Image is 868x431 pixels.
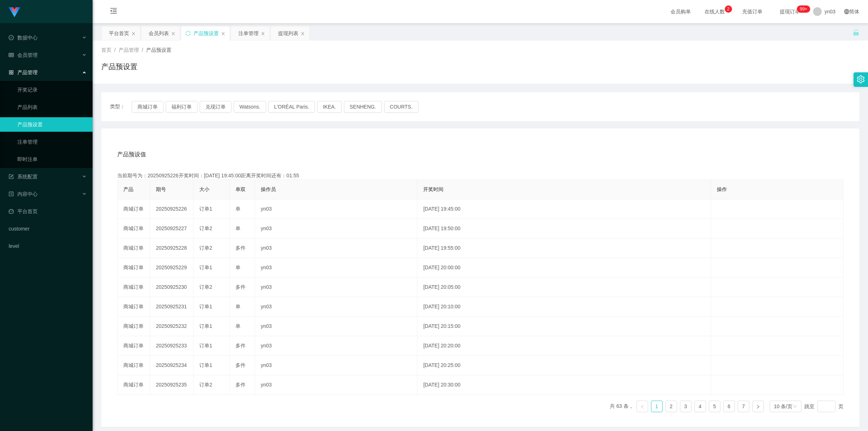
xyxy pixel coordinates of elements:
[17,135,87,149] a: 注单管理
[853,29,859,36] i: 图标: unlock
[118,219,150,238] td: 商城订单
[132,101,163,113] button: 商城订单
[255,219,417,238] td: yn03
[709,401,720,412] a: 5
[417,297,711,317] td: [DATE] 20:10:00
[101,61,137,72] h1: 产品预设置
[797,5,810,13] sup: 327
[235,284,246,290] span: 多件
[738,401,749,412] a: 7
[118,317,150,336] td: 商城订单
[417,278,711,297] td: [DATE] 20:05:00
[417,238,711,258] td: [DATE] 19:55:00
[17,117,87,132] a: 产品预设置
[150,317,193,336] td: 20250925232
[695,401,706,412] a: 4
[146,47,171,53] span: 产品预设置
[235,265,241,270] span: 单
[255,258,417,278] td: yn03
[17,152,87,166] a: 即时注单
[793,404,797,409] i: 图标: down
[109,26,129,40] div: 平台首页
[317,101,342,113] button: IKEA.
[150,238,193,258] td: 20250925228
[199,304,212,309] span: 订单1
[9,35,38,41] span: 数据中心
[774,401,792,412] div: 10 条/页
[119,47,139,53] span: 产品管理
[123,186,133,192] span: 产品
[171,31,175,36] i: 图标: close
[199,245,212,251] span: 订单2
[150,336,193,356] td: 20250925233
[235,225,241,231] span: 单
[235,343,246,348] span: 多件
[235,323,241,329] span: 单
[709,401,720,412] li: 5
[150,356,193,375] td: 20250925234
[238,26,259,40] div: 注单管理
[114,47,116,53] span: /
[156,186,166,192] span: 期号
[150,297,193,317] td: 20250925231
[9,7,20,17] img: logo.9652507e.png
[150,219,193,238] td: 20250925227
[417,317,711,336] td: [DATE] 20:15:00
[255,199,417,219] td: yn03
[9,35,14,40] i: 图标: check-circle-o
[150,258,193,278] td: 20250925229
[417,336,711,356] td: [DATE] 20:20:00
[234,101,266,113] button: Watsons.
[9,174,38,179] span: 系统配置
[235,186,246,192] span: 单双
[118,238,150,258] td: 商城订单
[199,284,212,290] span: 订单2
[199,323,212,329] span: 订单1
[9,174,14,179] i: 图标: form
[756,405,760,409] i: 图标: right
[680,401,692,412] li: 3
[680,401,691,412] a: 3
[118,297,150,317] td: 商城订单
[199,186,209,192] span: 大小
[255,297,417,317] td: yn03
[694,401,706,412] li: 4
[724,401,735,412] a: 6
[701,9,728,14] span: 在线人数
[417,199,711,219] td: [DATE] 19:45:00
[417,258,711,278] td: [DATE] 20:00:00
[150,375,193,395] td: 20250925235
[268,101,315,113] button: L'ORÉAL Paris.
[150,199,193,219] td: 20250925226
[666,401,677,412] a: 2
[857,75,865,83] i: 图标: setting
[142,47,143,53] span: /
[9,191,14,197] i: 图标: profile
[255,375,417,395] td: yn03
[344,101,382,113] button: SENHENG.
[131,31,136,36] i: 图标: close
[235,206,241,212] span: 单
[17,100,87,114] a: 产品列表
[186,31,191,36] i: 图标: sync
[199,382,212,388] span: 订单2
[417,219,711,238] td: [DATE] 19:50:00
[118,258,150,278] td: 商城订单
[193,26,219,40] div: 产品预设置
[199,362,212,368] span: 订单1
[665,401,677,412] li: 2
[166,101,197,113] button: 福利订单
[261,31,265,36] i: 图标: close
[844,9,849,14] i: 图标: global
[149,26,169,40] div: 会员列表
[235,382,246,388] span: 多件
[9,239,87,253] a: level
[9,52,14,58] i: 图标: table
[118,375,150,395] td: 商城订单
[118,278,150,297] td: 商城订单
[9,69,38,75] span: 产品管理
[199,206,212,212] span: 订单1
[9,191,38,197] span: 内容中心
[739,9,766,14] span: 充值订单
[651,401,663,412] li: 1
